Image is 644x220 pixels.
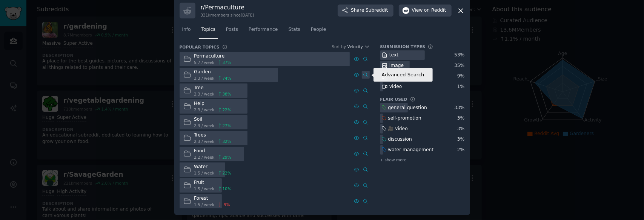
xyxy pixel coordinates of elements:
span: 2.2 / week [194,155,215,160]
span: -9 % [223,202,230,207]
span: on Reddit [424,7,446,14]
a: People [308,24,329,39]
span: 3.3 / week [194,76,215,81]
span: Info [182,26,191,33]
span: Stats [289,26,300,33]
div: general question [388,105,427,111]
span: Topics [201,26,215,33]
span: 5.7 / week [194,60,215,65]
h3: r/ Permaculture [201,3,254,11]
div: 33 % [454,105,464,111]
span: Performance [249,26,278,33]
div: 🎥 video [388,126,408,132]
div: self-promotion [388,115,421,122]
h3: Flair Used [380,97,407,102]
div: Forest [194,195,230,202]
div: Tree [194,85,231,91]
span: 29 % [223,155,231,160]
span: 1.5 / week [194,202,215,207]
button: Viewon Reddit [399,5,452,17]
h3: Submission Types [380,44,426,49]
div: Food [194,148,231,155]
span: 37 % [223,60,231,65]
div: discussion [388,136,412,143]
a: Performance [246,24,281,39]
span: + show more [380,157,407,162]
div: Soil [194,116,231,123]
div: 35 % [454,62,464,69]
div: link [389,73,398,80]
div: Garden [194,69,231,76]
span: Subreddit [366,7,388,14]
a: Advanced Search [362,71,370,79]
a: Stats [286,24,303,39]
span: 27 % [223,123,231,128]
span: 2.3 / week [194,123,215,128]
span: 1.5 / week [194,170,215,176]
div: 3 % [457,115,464,122]
span: 2.3 / week [194,139,215,144]
div: text [389,52,398,59]
span: View [412,7,446,14]
span: Share [351,7,388,14]
span: 2.3 / week [194,107,215,112]
span: 22 % [223,170,231,176]
span: 22 % [223,107,231,112]
div: 53 % [454,52,464,59]
div: 9 % [457,73,464,80]
span: 10 % [223,186,231,191]
div: 3 % [457,136,464,143]
div: Fruit [194,179,231,186]
span: 32 % [223,139,231,144]
div: video [389,83,402,90]
div: Trees [194,132,231,139]
span: 1.5 / week [194,186,215,191]
button: ShareSubreddit [338,5,393,17]
div: 2 % [457,147,464,153]
a: Topics [199,24,218,39]
div: Sort by [332,44,346,49]
div: Water [194,164,231,170]
div: Help [194,100,231,107]
a: Posts [223,24,241,39]
button: Velocity [347,44,370,49]
div: 1 % [457,83,464,90]
div: 331k members since [DATE] [201,12,254,18]
a: Info [180,24,194,39]
span: Posts [226,26,238,33]
span: 74 % [223,76,231,81]
span: Velocity [347,44,363,49]
div: image [389,62,404,69]
div: water management [388,147,434,153]
span: 38 % [223,91,231,97]
span: People [311,26,326,33]
div: 3 % [457,126,464,132]
div: Permaculture [194,53,231,60]
span: 2.3 / week [194,91,215,97]
h3: Popular Topics [180,44,220,50]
